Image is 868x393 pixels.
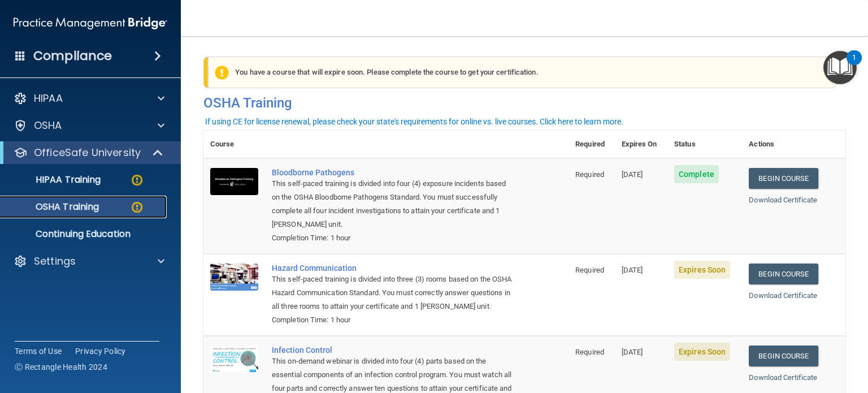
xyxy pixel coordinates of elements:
[272,346,512,355] a: Infection Control
[575,266,604,274] span: Required
[674,343,730,361] span: Expires Soon
[749,264,818,284] a: Begin Course
[749,168,818,189] a: Begin Course
[742,131,845,158] th: Actions
[575,170,604,179] span: Required
[203,131,265,158] th: Course
[7,174,101,185] p: HIPAA Training
[272,168,512,177] a: Bloodborne Pathogens
[34,119,62,132] p: OSHA
[667,131,742,158] th: Status
[749,196,817,204] a: Download Certificate
[14,12,167,34] img: PMB logo
[749,291,817,300] a: Download Certificate
[622,170,643,179] span: [DATE]
[674,165,719,183] span: Complete
[14,254,164,268] a: Settings
[749,373,817,382] a: Download Certificate
[749,346,818,366] a: Begin Course
[272,264,512,273] a: Hazard Communication
[575,348,604,356] span: Required
[568,131,614,158] th: Required
[272,177,512,231] div: This self-paced training is divided into four (4) exposure incidents based on the OSHA Bloodborne...
[852,58,856,72] div: 1
[674,261,730,279] span: Expires Soon
[75,346,126,357] a: Privacy Policy
[823,51,857,84] button: Open Resource Center, 1 new notification
[7,228,162,240] p: Continuing Education
[272,231,512,245] div: Completion Time: 1 hour
[33,48,112,64] h4: Compliance
[622,348,643,356] span: [DATE]
[15,361,107,373] span: Ⓒ Rectangle Health 2024
[622,266,643,274] span: [DATE]
[130,173,144,187] img: warning-circle.0cc9ac19.png
[14,119,164,132] a: OSHA
[208,57,837,88] div: You have a course that will expire soon. Please complete the course to get your certification.
[15,346,62,357] a: Terms of Use
[205,118,623,126] div: If using CE for license renewal, please check your state's requirements for online vs. live cours...
[203,95,845,111] h4: OSHA Training
[615,131,667,158] th: Expires On
[14,92,164,105] a: HIPAA
[14,146,164,159] a: OfficeSafe University
[34,254,76,268] p: Settings
[272,313,512,327] div: Completion Time: 1 hour
[130,200,144,214] img: warning-circle.0cc9ac19.png
[34,146,141,159] p: OfficeSafe University
[7,201,99,213] p: OSHA Training
[203,116,625,127] button: If using CE for license renewal, please check your state's requirements for online vs. live cours...
[811,315,854,358] iframe: Drift Widget Chat Controller
[215,66,229,80] img: exclamation-circle-solid-warning.7ed2984d.png
[272,273,512,313] div: This self-paced training is divided into three (3) rooms based on the OSHA Hazard Communication S...
[34,92,63,105] p: HIPAA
